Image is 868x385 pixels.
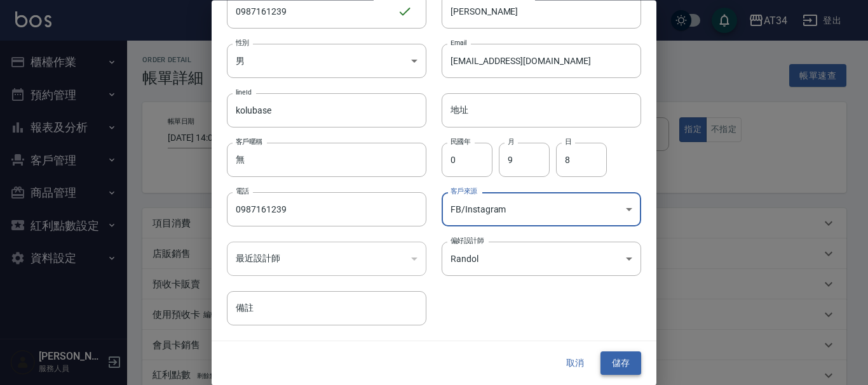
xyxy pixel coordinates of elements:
[451,38,466,48] label: Email
[236,88,252,97] label: lineId
[442,242,641,277] div: Randol
[451,187,477,197] label: 客戶來源
[442,193,641,227] div: FB/Instagram
[236,137,262,147] label: 客戶暱稱
[508,137,514,147] label: 月
[227,44,426,78] div: 男
[236,187,249,197] label: 電話
[451,237,484,246] label: 偏好設計師
[555,352,595,375] button: 取消
[451,137,470,147] label: 民國年
[565,137,571,147] label: 日
[600,352,641,375] button: 儲存
[236,38,249,48] label: 性別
